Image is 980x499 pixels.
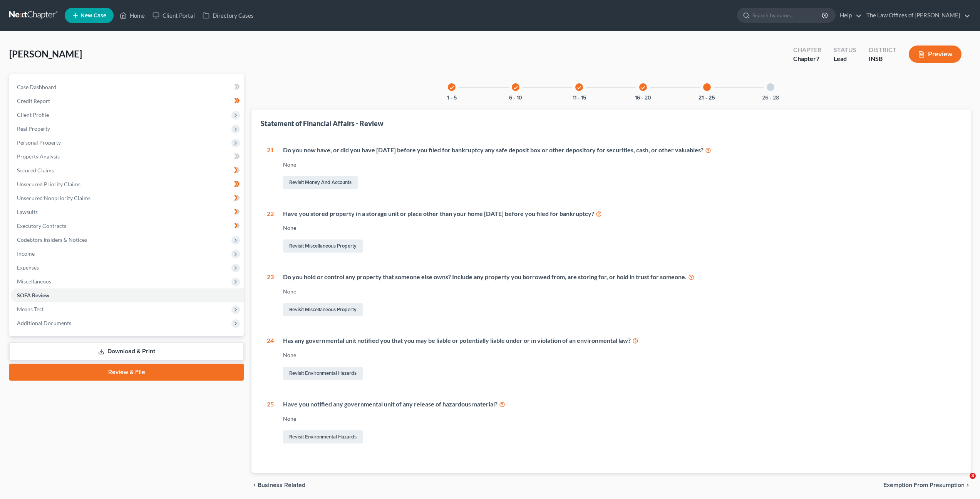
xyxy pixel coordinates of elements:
input: Search by name... [752,8,823,22]
div: Chapter [793,54,821,63]
span: Executory Contracts [17,223,66,229]
a: Lawsuits [11,205,244,219]
div: None [283,288,955,295]
a: SOFA Review [11,288,244,302]
i: check [576,85,582,90]
a: Home [116,8,149,22]
iframe: Intercom live chat [954,473,972,491]
a: Case Dashboard [11,80,244,94]
button: 16 - 20 [635,95,651,101]
div: None [283,351,955,359]
span: Business Related [258,482,305,488]
span: Secured Claims [17,167,54,174]
span: Unsecured Nonpriority Claims [17,195,90,201]
div: Chapter [793,46,821,54]
i: check [449,85,454,90]
a: Unsecured Priority Claims [11,177,244,191]
a: Executory Contracts [11,219,244,233]
span: [PERSON_NAME] [9,48,82,59]
span: Means Test [17,306,44,312]
a: Directory Cases [199,8,258,22]
a: Revisit Money and Accounts [283,176,358,189]
div: 23 [267,273,274,318]
span: Exemption from Presumption [883,482,965,488]
span: Codebtors Insiders & Notices [17,236,87,243]
span: 3 [970,473,976,479]
span: Expenses [17,264,39,271]
span: SOFA Review [17,292,49,298]
span: Property Analysis [17,153,60,160]
span: New Case [80,13,106,19]
span: Case Dashboard [17,84,56,90]
button: 21 - 25 [699,95,715,101]
div: 25 [267,400,274,445]
div: None [283,415,955,423]
div: 21 [267,146,274,191]
a: Download & Print [9,342,244,361]
button: Preview [909,46,962,63]
div: Lead [834,54,856,63]
a: Revisit Miscellaneous Property [283,239,363,253]
button: 11 - 15 [573,95,586,101]
i: check [513,85,518,90]
a: Review & File [9,364,244,381]
div: None [283,161,955,169]
div: 24 [267,336,274,381]
div: None [283,224,955,232]
span: Personal Property [17,139,61,146]
span: Additional Documents [17,320,71,326]
a: Credit Report [11,94,244,108]
a: The Law Offices of [PERSON_NAME] [863,8,970,22]
div: District [869,46,896,54]
span: Lawsuits [17,209,38,215]
div: Do you now have, or did you have [DATE] before you filed for bankruptcy any safe deposit box or o... [283,146,955,155]
div: INSB [869,54,896,63]
i: check [640,85,646,90]
a: Help [836,8,862,22]
div: Status [834,46,856,54]
a: Revisit Environmental Hazards [283,367,363,380]
div: Have you notified any governmental unit of any release of hazardous material? [283,400,955,409]
button: 1 - 5 [447,95,457,101]
a: Revisit Miscellaneous Property [283,303,363,316]
span: Unsecured Priority Claims [17,181,80,187]
div: Has any governmental unit notified you that you may be liable or potentially liable under or in v... [283,336,955,345]
button: Exemption from Presumption chevron_right [883,482,971,488]
div: Have you stored property in a storage unit or place other than your home [DATE] before you filed ... [283,209,955,218]
span: Miscellaneous [17,278,51,285]
a: Unsecured Nonpriority Claims [11,191,244,205]
a: Property Analysis [11,150,244,164]
span: Credit Report [17,98,50,104]
a: Revisit Environmental Hazards [283,430,363,443]
button: chevron_left Business Related [251,482,305,488]
span: Real Property [17,125,50,132]
button: 26 - 28 [762,95,779,101]
a: Secured Claims [11,164,244,177]
button: 6 - 10 [509,95,522,101]
span: Income [17,250,35,257]
span: Client Profile [17,111,49,118]
span: 7 [816,55,819,62]
div: Statement of Financial Affairs - Review [261,119,384,128]
a: Client Portal [149,8,199,22]
div: Do you hold or control any property that someone else owns? Include any property you borrowed fro... [283,273,955,282]
i: chevron_left [251,482,258,488]
div: 22 [267,209,274,255]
